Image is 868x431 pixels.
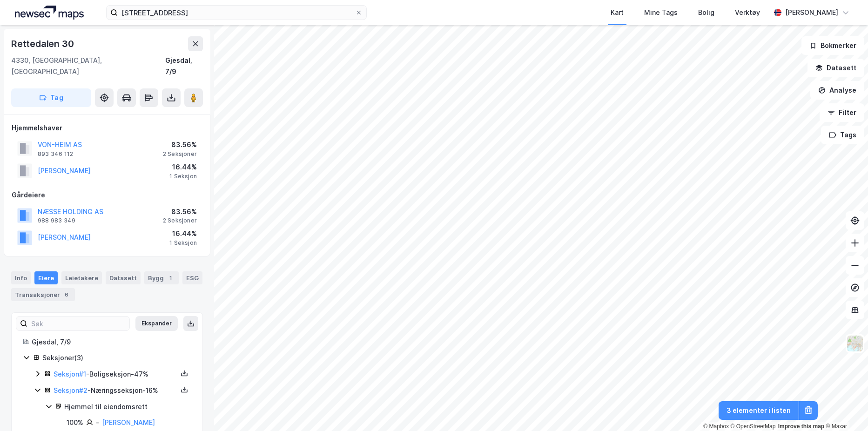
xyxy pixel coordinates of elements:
button: Datasett [807,59,864,77]
div: Gårdeiere [12,189,202,201]
div: Eiere [34,271,58,284]
a: Seksjon#1 [54,370,86,378]
input: Søk [27,317,129,330]
button: Tags [821,126,864,144]
a: [PERSON_NAME] [102,418,155,426]
input: Søk på adresse, matrikkel, gårdeiere, leietakere eller personer [118,6,355,20]
div: Hjemmel til eiendomsrett [64,401,191,412]
div: Gjesdal, 7/9 [165,55,203,77]
iframe: Chat Widget [821,386,868,431]
button: Analyse [810,81,864,100]
div: Info [11,271,31,284]
button: Ekspander [135,316,178,331]
div: - Boligseksjon - 47% [54,369,177,380]
button: Tag [11,88,91,107]
div: 1 Seksjon [169,239,197,247]
button: Filter [820,103,864,122]
a: Seksjon#2 [54,386,87,394]
button: 3 elementer i listen [719,401,799,420]
div: Bygg [144,271,179,284]
div: Bolig [698,7,714,18]
div: Datasett [106,271,141,284]
div: - [96,417,99,428]
a: Improve this map [778,423,824,430]
div: Seksjoner ( 3 ) [42,352,191,364]
button: Bokmerker [801,36,864,55]
div: Kart [611,7,624,18]
a: OpenStreetMap [731,423,776,430]
img: Z [846,335,864,352]
div: 4330, [GEOGRAPHIC_DATA], [GEOGRAPHIC_DATA] [11,55,165,77]
div: 988 983 349 [38,217,75,224]
div: ESG [182,271,202,284]
div: 2 Seksjoner [163,150,197,158]
div: 16.44% [169,162,197,173]
div: Verktøy [735,7,760,18]
div: 6 [62,290,71,299]
div: 2 Seksjoner [163,217,197,224]
div: 1 Seksjon [169,173,197,180]
div: - Næringsseksjon - 16% [54,385,177,396]
div: Rettedalen 30 [11,36,75,51]
div: 83.56% [163,206,197,217]
div: 16.44% [169,228,197,239]
div: [PERSON_NAME] [785,7,838,18]
img: logo.a4113a55bc3d86da70a041830d287a7e.svg [15,6,84,20]
div: Gjesdal, 7/9 [32,337,191,348]
div: 100% [67,417,83,428]
div: 1 [166,273,175,283]
div: Kontrollprogram for chat [821,386,868,431]
div: Leietakere [61,271,102,284]
div: 893 346 112 [38,150,73,158]
div: Mine Tags [644,7,678,18]
div: Hjemmelshaver [12,122,202,134]
div: 83.56% [163,139,197,150]
div: Transaksjoner [11,288,75,301]
a: Mapbox [703,423,729,430]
